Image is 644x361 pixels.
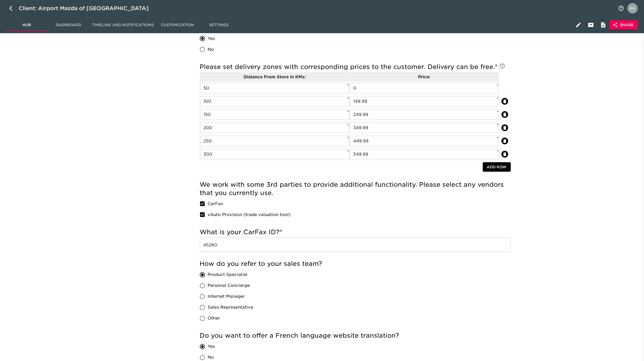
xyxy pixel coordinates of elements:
p: Price: [350,74,499,80]
span: No [208,355,214,361]
button: notifications [615,2,627,15]
h5: What is your CarFax ID? [200,228,511,236]
h5: Please set delivery zones with corresponding prices to the customer. Delivery can be free. [200,63,511,71]
span: vAuto Provision (trade valuation tool) [208,212,291,218]
span: Yes [208,36,215,42]
span: Personal Concierge [208,283,250,289]
span: Timeline and Notifications [92,22,154,28]
button: Client View [585,19,597,31]
input: Example: 11432 [200,238,511,252]
p: Distance From Store in KMs: [200,74,349,80]
span: Add Row [487,164,507,170]
button: delete [501,111,508,118]
h5: Do you want to offer a French language website translation? [200,332,511,340]
button: delete [501,124,508,131]
h5: How do you refer to your sales team? [200,260,511,268]
span: Product Specialist [208,272,248,278]
button: delete [501,151,508,158]
span: Hub [9,22,45,28]
button: Edit Hub [572,19,585,31]
div: Client: Airport Mazda of [GEOGRAPHIC_DATA] [19,4,156,12]
button: Add Row [483,162,511,172]
span: Yes [208,344,215,350]
span: CarFax [208,201,223,207]
span: No [208,46,214,53]
button: delete [501,138,508,144]
button: Share [610,20,638,30]
span: Other [208,315,220,322]
span: Customization [160,22,195,28]
span: Sales Representative [208,304,253,311]
span: Dashboard [51,22,86,28]
button: Internal Notes and Comments [597,19,610,31]
h5: We work with some 3rd parties to provide additional functionality. Please select any vendors that... [200,180,511,197]
img: Profile [627,3,638,13]
button: delete [501,98,508,105]
span: Share [614,22,634,28]
span: Settings [201,22,237,28]
span: Internet Manager [208,294,245,300]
